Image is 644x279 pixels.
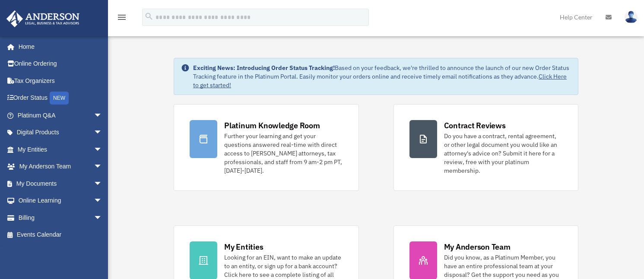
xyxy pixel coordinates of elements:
a: My Entitiesarrow_drop_down [6,141,115,158]
span: arrow_drop_down [94,107,111,124]
div: Based on your feedback, we're thrilled to announce the launch of our new Order Status Tracking fe... [193,63,571,89]
i: menu [117,12,127,22]
div: Contract Reviews [444,120,506,131]
a: Online Learningarrow_drop_down [6,192,115,209]
div: Further your learning and get your questions answered real-time with direct access to [PERSON_NAM... [224,132,343,175]
span: arrow_drop_down [94,124,111,142]
img: User Pic [625,11,638,23]
strong: Exciting News: Introducing Order Status Tracking! [193,64,335,72]
a: Click Here to get started! [193,73,567,89]
div: NEW [50,92,69,105]
span: arrow_drop_down [94,175,111,193]
a: Platinum Knowledge Room Further your learning and get your questions answered real-time with dire... [174,104,358,191]
a: My Anderson Teamarrow_drop_down [6,158,115,175]
a: Online Ordering [6,55,115,73]
div: My Entities [224,241,263,252]
i: search [144,12,154,21]
div: Do you have a contract, rental agreement, or other legal document you would like an attorney's ad... [444,132,562,175]
a: Home [6,38,111,55]
a: Tax Organizers [6,72,115,89]
a: Order StatusNEW [6,89,115,107]
a: Contract Reviews Do you have a contract, rental agreement, or other legal document you would like... [393,104,578,191]
a: Billingarrow_drop_down [6,209,115,226]
div: Platinum Knowledge Room [224,120,320,131]
a: menu [117,15,127,22]
a: My Documentsarrow_drop_down [6,175,115,192]
a: Platinum Q&Aarrow_drop_down [6,107,115,124]
span: arrow_drop_down [94,141,111,159]
div: My Anderson Team [444,241,511,252]
span: arrow_drop_down [94,209,111,227]
a: Events Calendar [6,226,115,244]
span: arrow_drop_down [94,158,111,176]
a: Digital Productsarrow_drop_down [6,124,115,141]
span: arrow_drop_down [94,192,111,210]
img: Anderson Advisors Platinum Portal [4,10,82,27]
